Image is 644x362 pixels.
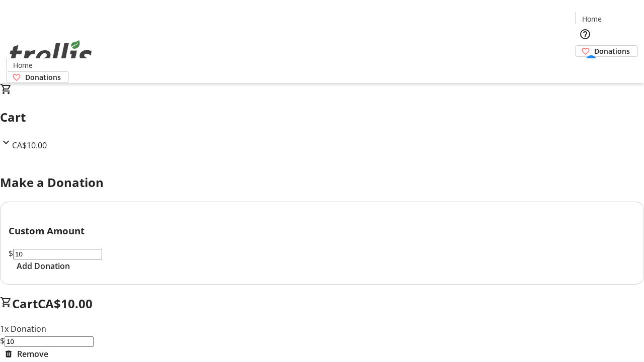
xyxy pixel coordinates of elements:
button: Help [575,24,595,44]
span: Home [13,60,33,70]
a: Donations [6,71,69,83]
span: Add Donation [17,260,70,272]
span: Remove [17,348,48,360]
span: Donations [25,72,61,82]
span: Donations [594,46,630,56]
span: CA$10.00 [38,295,93,312]
button: Add Donation [9,260,78,272]
span: Home [582,14,602,24]
img: Orient E2E Organization oLZarfd70T's Logo [6,29,96,79]
span: CA$10.00 [12,140,47,151]
a: Donations [575,45,638,57]
a: Home [7,60,39,70]
input: Donation Amount [5,336,94,347]
input: Donation Amount [13,249,102,259]
a: Home [576,14,608,24]
span: $ [9,248,13,259]
h3: Custom Amount [9,224,635,238]
button: Cart [575,57,595,77]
